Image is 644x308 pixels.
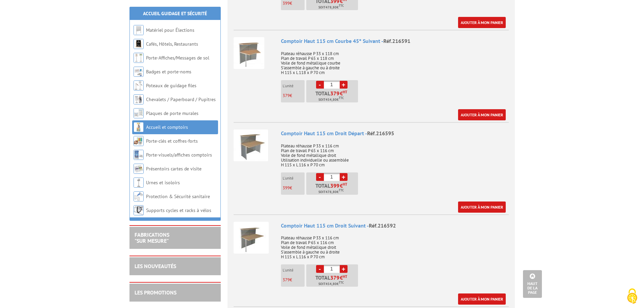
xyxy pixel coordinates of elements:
a: Protection & Sécurité sanitaire [146,193,210,199]
img: Chevalets / Paperboard / Pupitres [134,94,144,104]
sup: TTC [339,4,344,7]
a: Haut de la page [523,270,542,298]
p: € [283,1,305,6]
img: Porte-Affiches/Messages de sol [134,53,144,63]
span: 379 [330,275,340,280]
span: Soit € [318,189,344,195]
span: 478,80 [326,189,337,195]
sup: TTC [339,188,344,192]
button: Cookies (fenêtre modale) [620,285,644,308]
p: € [283,186,305,190]
sup: TTC [339,96,344,100]
span: 478,80 [326,5,337,10]
p: L'unité [283,84,305,88]
span: 399 [283,0,290,6]
a: LES PROMOTIONS [135,289,176,296]
a: Porte-visuels/affiches comptoirs [146,152,212,158]
a: Poteaux de guidage files [146,82,196,89]
a: Ajouter à mon panier [458,293,506,305]
sup: TTC [339,281,344,284]
a: Accueil Guidage et Sécurité [143,10,207,17]
a: + [340,81,348,89]
a: Accueil et comptoirs [146,124,188,130]
span: 454,80 [326,97,337,102]
img: Comptoir Haut 115 cm Droit Départ [234,129,268,161]
img: Plaques de porte murales [134,108,144,118]
p: Plateau réhausse P 33 x 118 cm Plan de travail P 65 x 118 cm Voile de fond métallique courbe S'as... [281,47,509,75]
a: + [340,265,348,273]
p: Total [308,91,358,102]
span: € [340,275,343,280]
img: Cookies (fenêtre modale) [624,288,641,305]
img: Supports cycles et racks à vélos [134,205,144,215]
a: Supports cycles et racks à vélos [146,207,211,213]
span: Réf.216592 [369,222,396,229]
img: Comptoir Haut 115 cm Courbe 45° Suivant [234,37,264,69]
p: Total [308,183,358,195]
p: Plateau réhausse P 33 x 116 cm Plan de travail P 65 x 116 cm Voile de fond métallique droit Utili... [281,139,509,167]
a: Matériel pour Élections [146,27,194,33]
p: € [283,278,305,282]
a: - [316,265,324,273]
a: Badges et porte-noms [146,69,191,75]
img: Porte-visuels/affiches comptoirs [134,150,144,160]
span: 379 [283,93,290,98]
img: Urnes et isoloirs [134,177,144,188]
sup: HT [343,182,347,187]
span: Réf.216595 [367,130,394,137]
a: Ajouter à mon panier [458,202,506,213]
span: 399 [283,185,290,191]
a: Ajouter à mon panier [458,17,506,28]
p: Plateau réhausse P 33 x 116 cm Plan de travail P 65 x 116 cm Voile de fond métallique droit S'ass... [281,231,509,259]
span: Soit € [318,5,344,10]
p: € [283,93,305,98]
img: Cafés, Hôtels, Restaurants [134,39,144,49]
sup: HT [343,274,347,279]
span: 454,80 [326,281,337,287]
img: Comptoir Haut 115 cm Droit Suivant [234,222,269,254]
a: Porte-Affiches/Messages de sol [146,55,209,61]
p: Total [308,275,358,287]
a: Cafés, Hôtels, Restaurants [146,41,198,47]
img: Badges et porte-noms [134,67,144,77]
div: Comptoir Haut 115 cm Courbe 45° Suivant - [281,37,509,45]
span: € [340,91,343,96]
span: € [340,183,343,188]
span: 379 [330,91,340,96]
a: - [316,173,324,181]
img: Accueil et comptoirs [134,122,144,132]
a: Urnes et isoloirs [146,180,180,186]
a: LES NOUVEAUTÉS [135,263,176,269]
img: Porte-clés et coffres-forts [134,136,144,146]
span: Soit € [318,97,344,102]
span: Soit € [318,281,344,287]
a: Chevalets / Paperboard / Pupitres [146,96,216,102]
a: Ajouter à mon panier [458,109,506,120]
a: - [316,81,324,89]
a: FABRICATIONS"Sur Mesure" [135,231,169,244]
a: + [340,173,348,181]
a: Plaques de porte murales [146,110,198,116]
a: Porte-clés et coffres-forts [146,138,198,144]
img: Protection & Sécurité sanitaire [134,191,144,202]
sup: HT [343,90,347,94]
p: L'unité [283,268,305,273]
span: 399 [330,183,340,188]
div: Comptoir Haut 115 cm Droit Suivant - [281,222,509,230]
p: L'unité [283,176,305,181]
div: Comptoir Haut 115 cm Droit Départ - [281,129,509,137]
a: Présentoirs cartes de visite [146,166,201,172]
span: Réf.216591 [383,38,410,44]
img: Poteaux de guidage files [134,80,144,91]
img: Matériel pour Élections [134,25,144,35]
span: 379 [283,277,290,283]
img: Présentoirs cartes de visite [134,164,144,174]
